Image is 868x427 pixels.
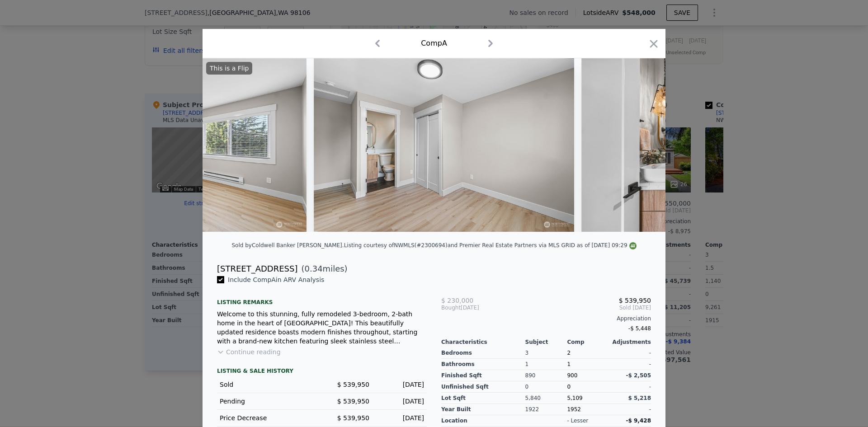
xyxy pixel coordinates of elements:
span: 0.34 [305,264,323,273]
span: $ 5,218 [628,395,651,401]
div: Adjustments [609,338,651,346]
div: 1952 [567,404,609,415]
span: Sold [DATE] [511,304,651,311]
div: Comp A [421,38,447,49]
span: Bought [441,304,461,311]
img: NWMLS Logo [629,242,637,249]
div: Lot Sqft [441,393,525,404]
div: This is a Flip [206,62,252,75]
div: Pending [220,397,315,406]
div: [DATE] [377,413,424,422]
div: Unfinished Sqft [441,381,525,393]
span: -$ 9,428 [626,418,651,424]
span: -$ 2,505 [626,372,651,379]
div: - [609,381,651,393]
div: Sold by Coldwell Banker [PERSON_NAME] . [231,242,344,249]
div: - [609,347,651,359]
div: 1922 [525,404,567,415]
img: Property Img [314,58,574,232]
div: [STREET_ADDRESS] [217,263,297,275]
div: Welcome to this stunning, fully remodeled 3-bedroom, 2-bath home in the heart of [GEOGRAPHIC_DATA... [217,310,427,346]
div: Sold [220,380,315,389]
span: $ 539,950 [337,398,369,405]
div: Bedrooms [441,347,525,359]
span: -$ 5,448 [628,325,651,332]
div: 3 [525,347,567,359]
div: - [609,359,651,370]
div: Price Decrease [220,413,315,422]
div: - lesser [567,417,588,424]
div: Year Built [441,404,525,415]
span: $ 230,000 [441,297,473,304]
div: [DATE] [377,397,424,406]
div: [DATE] [441,304,511,311]
span: 2 [567,350,571,356]
div: Appreciation [441,315,651,322]
span: $ 539,950 [337,381,369,388]
span: Include Comp A in ARV Analysis [224,276,328,283]
div: Subject [525,338,567,346]
span: 0 [567,384,571,390]
div: Listing courtesy of NWMLS (#2300694) and Premier Real Estate Partners via MLS GRID as of [DATE] 0... [344,242,637,249]
div: Characteristics [441,338,525,346]
span: $ 539,950 [619,297,651,304]
div: LISTING & SALE HISTORY [217,367,427,376]
span: ( miles) [297,263,347,275]
div: Comp [567,338,609,346]
div: [DATE] [377,380,424,389]
div: 1 [525,359,567,370]
div: Bathrooms [441,359,525,370]
img: Property Img [581,58,842,232]
div: - [609,404,651,415]
span: 5,109 [567,395,582,401]
span: $ 539,950 [337,414,369,422]
div: 1 [567,359,609,370]
div: 890 [525,370,567,381]
div: Finished Sqft [441,370,525,381]
span: 900 [567,372,577,379]
button: Continue reading [217,347,281,357]
div: 0 [525,381,567,393]
div: location [441,415,525,427]
div: Listing remarks [217,291,427,306]
div: 5,840 [525,393,567,404]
